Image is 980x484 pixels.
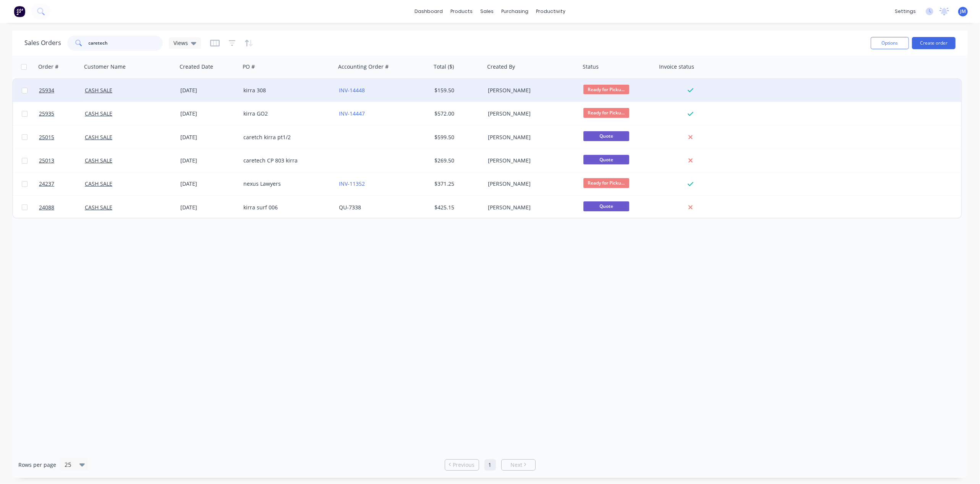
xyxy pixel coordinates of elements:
[488,204,573,211] div: [PERSON_NAME]
[84,63,126,71] div: Customer Name
[180,110,237,117] div: [DATE]
[891,6,920,17] div: settings
[243,133,328,141] div: caretch kirra pt1/2
[243,87,328,94] div: kirra 308
[960,8,966,15] span: JM
[243,63,255,71] div: PO #
[339,110,365,117] a: INV-14447
[89,35,163,51] input: Search...
[14,6,25,17] img: Factory
[487,63,515,71] div: Created By
[39,79,85,102] a: 25934
[445,461,479,469] a: Previous page
[453,461,475,469] span: Previous
[180,204,237,211] div: [DATE]
[180,63,213,71] div: Created Date
[583,85,629,94] span: Ready for Picku...
[488,110,573,117] div: [PERSON_NAME]
[39,110,54,117] span: 25935
[497,6,532,17] div: purchasing
[180,180,237,188] div: [DATE]
[85,204,112,211] a: CASH SALE
[510,461,522,469] span: Next
[434,133,479,141] div: $599.50
[434,87,479,94] div: $159.50
[583,201,629,211] span: Quote
[24,39,61,47] h1: Sales Orders
[659,63,694,71] div: Invoice status
[583,178,629,188] span: Ready for Picku...
[85,180,112,187] a: CASH SALE
[912,37,956,49] button: Create order
[39,172,85,195] a: 24237
[180,87,237,94] div: [DATE]
[39,204,54,211] span: 24088
[180,157,237,164] div: [DATE]
[339,87,365,94] a: INV-14448
[447,6,476,17] div: products
[39,102,85,125] a: 25935
[502,461,535,469] a: Next page
[583,63,599,71] div: Status
[411,6,447,17] a: dashboard
[488,180,573,188] div: [PERSON_NAME]
[434,204,479,211] div: $425.15
[434,110,479,117] div: $572.00
[434,180,479,188] div: $371.25
[39,196,85,219] a: 24088
[488,133,573,141] div: [PERSON_NAME]
[39,180,54,188] span: 24237
[442,459,539,471] ul: Pagination
[583,108,629,117] span: Ready for Picku...
[38,63,58,71] div: Order #
[173,39,188,47] span: Views
[243,157,328,164] div: caretech CP 803 kirra
[484,459,496,471] a: Page 1 is your current page
[85,110,112,117] a: CASH SALE
[488,157,573,164] div: [PERSON_NAME]
[532,6,569,17] div: productivity
[243,110,328,117] div: kirra GO2
[85,157,112,164] a: CASH SALE
[180,133,237,141] div: [DATE]
[339,204,361,211] a: QU-7338
[583,131,629,141] span: Quote
[434,63,454,71] div: Total ($)
[39,149,85,172] a: 25013
[871,37,909,49] button: Options
[85,87,112,94] a: CASH SALE
[85,133,112,141] a: CASH SALE
[434,157,479,164] div: $269.50
[488,87,573,94] div: [PERSON_NAME]
[18,461,56,469] span: Rows per page
[39,133,54,141] span: 25015
[243,180,328,188] div: nexus Lawyers
[243,204,328,211] div: kirra surf 006
[39,126,85,149] a: 25015
[476,6,497,17] div: sales
[39,87,54,94] span: 25934
[339,180,365,187] a: INV-11352
[338,63,389,71] div: Accounting Order #
[39,157,54,164] span: 25013
[583,155,629,164] span: Quote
